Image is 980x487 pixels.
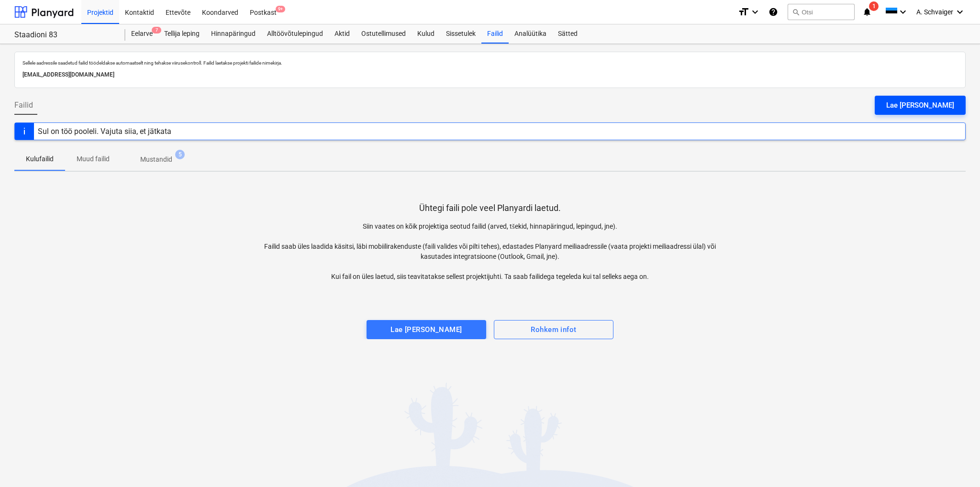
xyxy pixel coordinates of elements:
[152,27,161,33] span: 7
[932,441,980,487] div: Vestlusvidin
[897,6,909,18] i: keyboard_arrow_down
[440,24,481,44] a: Sissetulek
[22,70,958,80] p: [EMAIL_ADDRESS][DOMAIN_NAME]
[175,150,185,159] span: 5
[38,127,171,136] div: Sul on töö pooleli. Vajuta siia, et jätkata
[792,8,800,16] span: search
[749,6,761,18] i: keyboard_arrow_down
[862,6,872,18] i: notifications
[390,323,462,336] div: Lae [PERSON_NAME]
[768,6,778,18] i: Abikeskus
[875,96,966,115] button: Lae [PERSON_NAME]
[552,24,583,44] a: Sätted
[419,202,561,214] p: Ühtegi faili pole veel Planyardi laetud.
[14,30,114,40] div: Staadioni 83
[481,24,509,44] a: Failid
[869,1,879,11] span: 1
[916,8,953,16] span: A. Schvaiger
[788,4,855,20] button: Otsi
[125,24,158,44] a: Eelarve7
[252,221,728,282] p: Siin vaates on kõik projektiga seotud failid (arved, tšekid, hinnapäringud, lepingud, jne). Faili...
[77,154,110,164] p: Muud failid
[261,24,329,44] a: Alltöövõtulepingud
[276,6,285,12] span: 9+
[412,24,440,44] a: Kulud
[205,24,261,44] a: Hinnapäringud
[26,154,54,164] p: Kulufailid
[140,155,172,165] p: Mustandid
[158,24,205,44] a: Tellija leping
[531,323,576,336] div: Rohkem infot
[22,60,958,66] p: Sellele aadressile saadetud failid töödeldakse automaatselt ning tehakse viirusekontroll. Failid ...
[329,24,356,44] a: Aktid
[494,320,613,339] button: Rohkem infot
[125,24,158,44] div: Eelarve
[932,441,980,487] iframe: Chat Widget
[367,320,486,339] button: Lae [PERSON_NAME]
[954,6,966,18] i: keyboard_arrow_down
[14,100,33,111] span: Failid
[738,6,749,18] i: format_size
[886,99,954,111] div: Lae [PERSON_NAME]
[509,24,552,44] a: Analüütika
[356,24,412,44] a: Ostutellimused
